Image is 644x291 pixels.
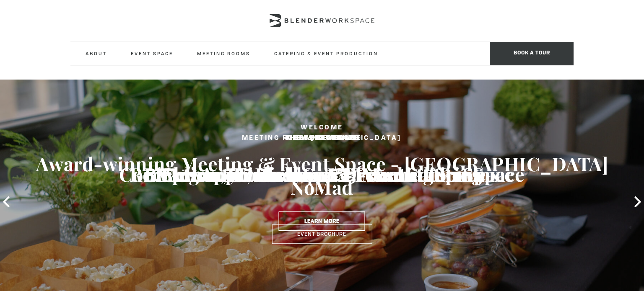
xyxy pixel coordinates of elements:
span: Book a tour [490,42,574,65]
a: Event Space [124,42,180,65]
a: Meeting Rooms [190,42,257,65]
h3: Elegant, Delicious & 5-star Catering [32,163,612,186]
a: About [79,42,114,65]
a: Event Brochure [272,224,372,244]
a: Learn More [279,212,365,231]
h2: Food & Beverage [32,134,612,144]
h2: Welcome [32,123,612,134]
a: Catering & Event Production [267,42,385,65]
